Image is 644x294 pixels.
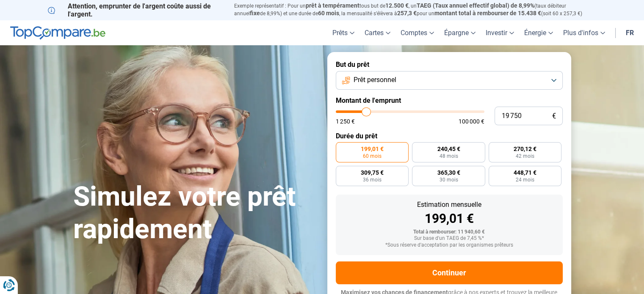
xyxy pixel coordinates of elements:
[336,60,563,69] label: But du prêt
[343,212,556,225] div: 199,01 €
[439,20,481,45] a: Épargne
[516,154,534,159] span: 42 mois
[336,261,563,284] button: Continuer
[552,113,556,120] span: €
[343,201,556,208] div: Estimation mensuelle
[481,20,519,45] a: Investir
[439,154,458,159] span: 48 mois
[361,170,384,176] span: 309,75 €
[514,146,536,152] span: 270,12 €
[343,229,556,235] div: Total à rembourser: 11 940,60 €
[437,146,460,152] span: 240,45 €
[439,177,458,182] span: 30 mois
[318,10,339,16] span: 60 mois
[385,2,409,9] span: 12.500 €
[234,2,597,17] p: Exemple représentatif : Pour un tous but de , un (taux débiteur annuel de 8,99%) et une durée de ...
[336,71,563,90] button: Prêt personnel
[336,96,563,104] label: Montant de l'emprunt
[73,181,317,246] h1: Simulez votre prêt rapidement
[343,242,556,248] div: *Sous réserve d'acceptation par les organismes prêteurs
[434,10,541,16] span: montant total à rembourser de 15.438 €
[395,20,439,45] a: Comptes
[621,20,639,45] a: fr
[417,2,534,9] span: TAEG (Taux annuel effectif global) de 8,99%
[361,146,384,152] span: 199,01 €
[343,236,556,242] div: Sur base d'un TAEG de 7,45 %*
[359,20,395,45] a: Cartes
[519,20,558,45] a: Énergie
[336,118,355,124] span: 1 250 €
[514,170,536,176] span: 448,71 €
[516,177,534,182] span: 24 mois
[397,10,417,16] span: 257,3 €
[558,20,610,45] a: Plus d'infos
[10,26,105,40] img: TopCompare
[250,10,260,16] span: fixe
[437,170,460,176] span: 365,30 €
[459,118,484,124] span: 100 000 €
[336,132,563,140] label: Durée du prêt
[363,154,381,159] span: 60 mois
[354,75,396,85] span: Prêt personnel
[48,2,224,18] p: Attention, emprunter de l'argent coûte aussi de l'argent.
[363,177,381,182] span: 36 mois
[306,2,359,9] span: prêt à tempérament
[327,20,359,45] a: Prêts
